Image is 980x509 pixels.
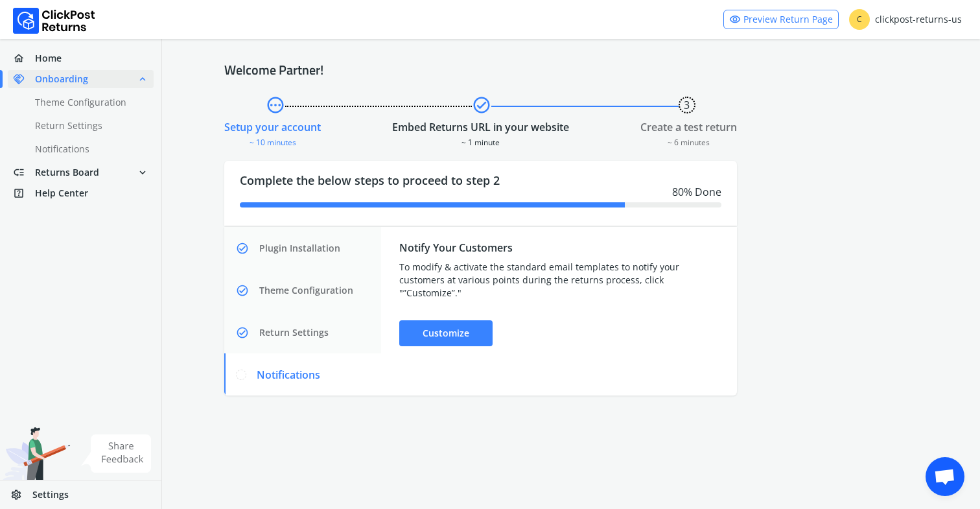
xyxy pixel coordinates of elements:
img: share feedback [81,434,152,473]
img: Logo [13,8,95,34]
span: check_circle [236,320,257,346]
span: C [849,9,870,30]
div: clickpost-returns-us [849,9,962,30]
div: ~ 6 minutes [640,135,737,148]
span: low_priority [13,163,35,182]
span: Notifications [257,367,320,383]
span: Help Center [35,187,88,200]
div: ~ 1 minute [392,135,569,148]
div: Notify Your Customers [399,240,719,255]
span: Return Settings [259,326,329,339]
a: Notifications [8,140,169,158]
a: Return Settings [8,117,169,135]
div: Embed Returns URL in your website [392,119,569,135]
div: 80 % Done [240,184,721,200]
span: expand_less [137,70,148,88]
span: settings [10,486,32,504]
div: Create a test return [640,119,737,135]
span: visibility [729,10,741,29]
span: check_circle [236,235,257,261]
a: visibilityPreview Return Page [723,10,839,29]
button: 3 [679,97,695,113]
span: Home [35,52,62,65]
span: home [13,49,35,67]
div: ~ 10 minutes [224,135,321,148]
span: Plugin Installation [259,242,340,255]
div: Customize [399,320,493,346]
div: Complete the below steps to proceed to step 2 [224,161,737,226]
div: Open chat [926,457,964,496]
a: Theme Configuration [8,93,169,112]
span: Onboarding [35,73,88,86]
span: Returns Board [35,166,99,179]
a: homeHome [8,49,154,67]
div: To modify & activate the standard email templates to notify your customers at various points duri... [399,261,719,300]
span: Theme Configuration [259,284,353,297]
span: Settings [32,488,69,501]
span: expand_more [137,163,148,182]
span: pending [266,93,285,117]
span: check_circle [472,93,491,117]
span: help_center [13,184,35,202]
h4: Welcome Partner! [224,62,918,78]
div: Setup your account [224,119,321,135]
span: check_circle [236,278,257,303]
span: handshake [13,70,35,88]
a: help_centerHelp Center [8,184,154,202]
